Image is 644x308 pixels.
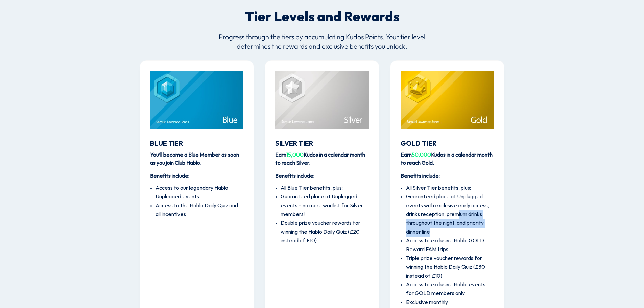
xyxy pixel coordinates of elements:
[406,237,494,254] li: Access to exclusive Hablo GOLD Reward FAM trips
[212,32,432,51] div: Progress through the tiers by accumulating Kudos Points. Your tier level determines the rewards a...
[150,140,183,147] span: Blue Tier
[281,184,368,193] li: All Blue Tier benefits, plus:
[281,193,368,219] li: Guaranteed place at Unplugged events – no more waitlist for Silver members!
[156,202,243,219] li: Access to the Hablo Daily Quiz and all incentives
[286,152,304,158] span: 15,000
[401,152,493,166] strong: Earn Kudos in a calendar month to reach Gold.
[406,193,494,237] li: Guaranteed place at Unplugged events with exclusive early access, drinks reception, premium drink...
[401,140,436,147] span: Gold Tier
[406,281,494,298] li: Access to exclusive Hablo events for GOLD members only
[150,152,239,166] strong: You’ll become a Blue Member as soon as you join Club Hablo.
[275,140,313,147] span: Silver Tier
[401,173,440,179] strong: Benefits include:
[281,219,368,245] li: Double prize voucher rewards for winning the Hablo Daily Quiz (£20 instead of £10)
[406,184,494,193] li: All Silver Tier benefits, plus:
[275,152,365,166] strong: Earn Kudos in a calendar month to reach Silver.
[406,254,494,281] li: Triple prize voucher rewards for winning the Hablo Daily Quiz (£30 instead of £10)
[150,173,189,179] strong: Benefits include:
[275,173,314,179] strong: Benefits include:
[232,9,413,25] div: Tier Levels and Rewards
[412,152,431,158] span: 50,000
[156,184,243,202] li: Access to our legendary Hablo Unplugged events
